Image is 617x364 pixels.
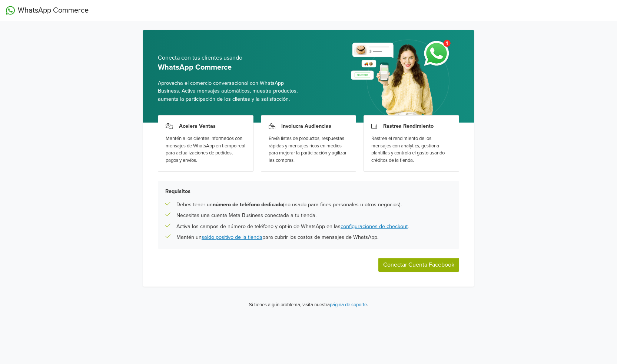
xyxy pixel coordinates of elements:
div: Envía listas de productos, respuestas rápidas y mensajes ricos en medios para mejorar la particip... [269,135,349,164]
p: Si tienes algún problema, visita nuestra . [249,301,368,309]
div: Mantén a los clientes informados con mensajes de WhatsApp en tiempo real para actualizaciones de ... [166,135,246,164]
b: número de teléfono dedicado [213,201,283,208]
a: página de soporte [330,302,367,308]
p: Activa los campos de número de teléfono y opt-in de WhatsApp en las . [176,223,409,231]
div: Rastrea el rendimiento de los mensajes con analytics, gestiona plantillas y controla el gasto usa... [371,135,451,164]
span: Aprovecha el comercio conversacional con WhatsApp Business. Activa mensajes automáticos, muestra ... [158,79,303,103]
img: whatsapp_setup_banner [345,35,459,123]
h3: Involucra Audiencias [281,123,331,129]
h5: Conecta con tus clientes usando [158,54,303,61]
button: Conectar Cuenta Facebook [378,258,459,272]
img: WhatsApp [6,6,15,15]
h3: Acelera Ventas [179,123,216,129]
p: Mantén un para cubrir los costos de mensajes de WhatsApp. [176,233,378,241]
h5: Requisitos [165,188,452,194]
p: Debes tener un (no usado para fines personales u otros negocios). [176,201,402,209]
a: saldo positivo de la tienda [202,234,262,240]
p: Necesitas una cuenta Meta Business conectada a tu tienda. [176,211,316,220]
a: configuraciones de checkout [341,223,408,230]
h3: Rastrea Rendimiento [383,123,434,129]
h5: WhatsApp Commerce [158,63,303,72]
span: WhatsApp Commerce [18,5,89,16]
